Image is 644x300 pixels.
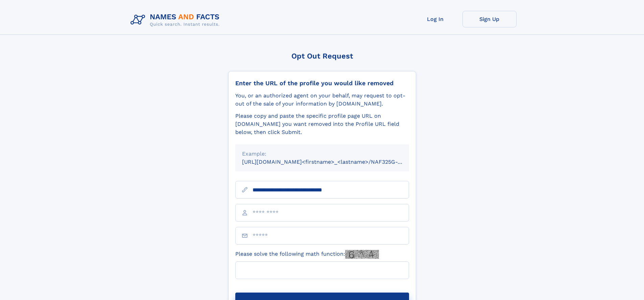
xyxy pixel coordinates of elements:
div: Opt Out Request [228,52,416,60]
a: Log In [408,11,462,27]
div: You, or an authorized agent on your behalf, may request to opt-out of the sale of your informatio... [235,92,409,108]
div: Please copy and paste the specific profile page URL on [DOMAIN_NAME] you want removed into the Pr... [235,112,409,136]
label: Please solve the following math function: [235,250,379,259]
div: Enter the URL of the profile you would like removed [235,79,409,87]
div: Example: [242,150,402,158]
img: Logo Names and Facts [128,11,225,29]
a: Sign Up [462,11,517,27]
small: [URL][DOMAIN_NAME]<firstname>_<lastname>/NAF325G-xxxxxxxx [242,159,422,165]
